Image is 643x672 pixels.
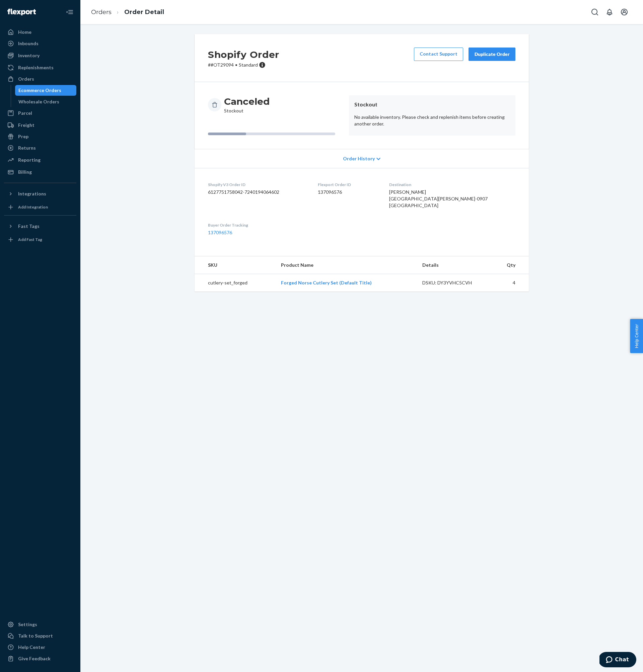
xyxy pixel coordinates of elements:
[124,8,164,16] a: Order Detail
[4,167,76,177] a: Billing
[224,95,270,114] div: Stockout
[603,5,616,19] button: Open notifications
[208,182,307,187] dt: Shopify V3 Order ID
[63,5,76,19] button: Close Navigation
[18,64,54,71] div: Replenishments
[18,204,48,210] div: Add Integration
[18,621,37,628] div: Settings
[15,96,77,107] a: Wholesale Orders
[18,633,53,639] div: Talk to Support
[18,122,34,129] div: Freight
[4,27,76,37] a: Home
[7,9,36,15] img: Flexport logo
[18,190,46,197] div: Integrations
[281,280,372,285] a: Forged Norse Cutlery Set (Default Title)
[18,98,59,105] div: Wholesale Orders
[239,62,258,68] span: Standard
[208,62,279,68] p: # #OT29094
[18,145,36,151] div: Returns
[18,644,45,651] div: Help Center
[474,51,510,58] div: Duplicate Order
[4,143,76,153] a: Returns
[4,234,76,245] a: Add Fast Tag
[354,114,510,127] p: No available inventory. Please check and replenish items before creating another order.
[224,95,270,107] h3: Canceled
[18,157,41,163] div: Reporting
[18,169,32,175] div: Billing
[599,652,636,669] iframe: Opens a widget where you can chat to one of our agents
[389,189,488,208] span: [PERSON_NAME] [GEOGRAPHIC_DATA][PERSON_NAME]-0907 [GEOGRAPHIC_DATA]
[18,52,40,59] div: Inventory
[4,202,76,213] a: Add Integration
[18,655,51,662] div: Give Feedback
[86,2,169,22] ol: breadcrumbs
[15,85,77,96] a: Ecommerce Orders
[4,131,76,142] a: Prep
[235,62,237,68] span: •
[18,40,39,47] div: Inbounds
[4,120,76,131] a: Freight
[4,74,76,84] a: Orders
[195,256,276,274] th: SKU
[618,5,631,19] button: Open account menu
[208,222,307,228] dt: Buyer Order Tracking
[18,110,32,116] div: Parcel
[18,76,34,82] div: Orders
[4,62,76,73] a: Replenishments
[354,101,510,108] header: Stockout
[4,188,76,199] button: Integrations
[208,189,307,195] dd: 6127751758042-7240194064602
[4,50,76,61] a: Inventory
[18,87,61,94] div: Ecommerce Orders
[4,108,76,118] a: Parcel
[18,29,31,35] div: Home
[318,189,379,195] dd: 137096576
[414,48,463,61] a: Contact Support
[18,223,40,230] div: Fast Tags
[491,274,529,292] td: 4
[4,642,76,653] a: Help Center
[4,619,76,630] a: Settings
[343,155,375,162] span: Order History
[4,653,76,664] button: Give Feedback
[491,256,529,274] th: Qty
[4,38,76,49] a: Inbounds
[18,133,28,140] div: Prep
[4,221,76,232] button: Fast Tags
[417,256,491,274] th: Details
[469,48,515,61] button: Duplicate Order
[208,230,232,235] a: 137096576
[4,155,76,165] a: Reporting
[18,237,42,242] div: Add Fast Tag
[208,48,279,62] h2: Shopify Order
[389,182,515,187] dt: Destination
[630,319,643,353] button: Help Center
[195,274,276,292] td: cutlery-set_forged
[4,631,76,641] button: Talk to Support
[276,256,417,274] th: Product Name
[422,279,485,286] div: DSKU: DY3YVHC5CVH
[91,8,112,16] a: Orders
[318,182,379,187] dt: Flexport Order ID
[588,5,601,19] button: Open Search Box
